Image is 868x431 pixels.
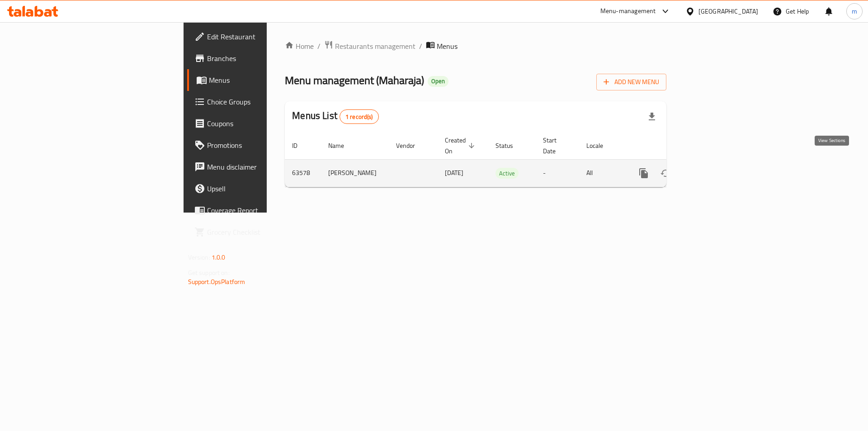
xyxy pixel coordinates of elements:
[207,205,321,216] span: Coverage Report
[641,106,663,128] div: Export file
[187,156,329,178] a: Menu disclaimer
[445,167,463,179] span: [DATE]
[207,96,321,107] span: Choice Groups
[187,91,329,113] a: Choice Groups
[285,132,727,187] table: enhanced table
[187,26,329,47] a: Edit Restaurant
[340,113,378,121] span: 1 record(s)
[292,140,309,151] span: ID
[495,140,525,151] span: Status
[324,40,415,52] a: Restaurants management
[187,69,329,91] a: Menus
[187,113,329,134] a: Coupons
[495,168,519,179] span: Active
[340,109,379,124] div: Total records count
[698,6,758,16] div: [GEOGRAPHIC_DATA]
[285,70,424,90] span: Menu management ( Maharaja )
[212,251,226,263] span: 1.0.0
[187,178,329,199] a: Upsell
[207,161,321,172] span: Menu disclaimer
[428,76,448,87] div: Open
[187,221,329,243] a: Grocery Checklist
[285,40,666,52] nav: breadcrumb
[445,135,477,156] span: Created On
[437,41,458,52] span: Menus
[600,6,656,17] div: Menu-management
[596,74,666,90] button: Add New Menu
[428,77,448,85] span: Open
[207,118,321,129] span: Coupons
[335,41,415,52] span: Restaurants management
[419,41,422,52] li: /
[207,140,321,151] span: Promotions
[207,53,321,64] span: Branches
[543,135,568,156] span: Start Date
[604,76,659,88] span: Add New Menu
[188,251,210,263] span: Version:
[626,132,727,160] th: Actions
[655,162,676,184] button: Change Status
[292,109,378,124] h2: Menus List
[328,140,356,151] span: Name
[396,140,427,151] span: Vendor
[586,140,615,151] span: Locale
[633,162,655,184] button: more
[187,47,329,69] a: Branches
[187,134,329,156] a: Promotions
[207,31,321,42] span: Edit Restaurant
[209,75,321,85] span: Menus
[207,227,321,237] span: Grocery Checklist
[207,183,321,194] span: Upsell
[187,199,329,221] a: Coverage Report
[536,159,579,187] td: -
[188,276,245,288] a: Support.OpsPlatform
[321,159,389,187] td: [PERSON_NAME]
[188,267,230,279] span: Get support on:
[852,6,857,16] span: m
[579,159,626,187] td: All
